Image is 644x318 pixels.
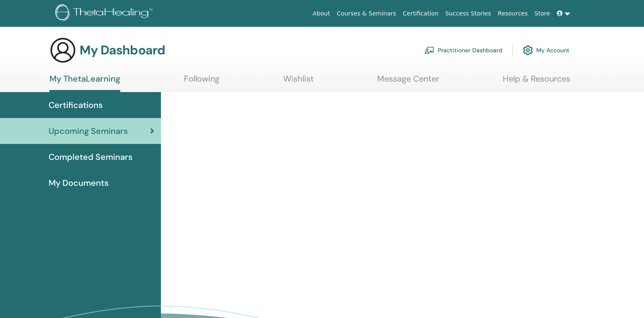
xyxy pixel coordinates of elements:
span: Completed Seminars [49,151,132,163]
img: cog.svg [523,43,533,57]
a: About [309,6,333,21]
span: My Documents [49,177,109,189]
span: Upcoming Seminars [49,125,128,137]
span: Certifications [49,99,103,111]
a: Wishlist [283,74,314,90]
a: My ThetaLearning [49,74,120,92]
a: Store [531,6,553,21]
a: Help & Resources [503,74,570,90]
img: logo.png [55,4,155,23]
a: Message Center [377,74,439,90]
img: chalkboard-teacher.svg [424,46,435,54]
a: Certification [399,6,442,21]
a: Success Stories [442,6,494,21]
a: Resources [494,6,531,21]
a: Following [184,74,220,90]
a: Practitioner Dashboard [424,41,502,59]
h3: My Dashboard [80,43,165,58]
a: Courses & Seminars [334,6,400,21]
a: My Account [523,41,569,59]
img: generic-user-icon.jpg [49,37,76,64]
